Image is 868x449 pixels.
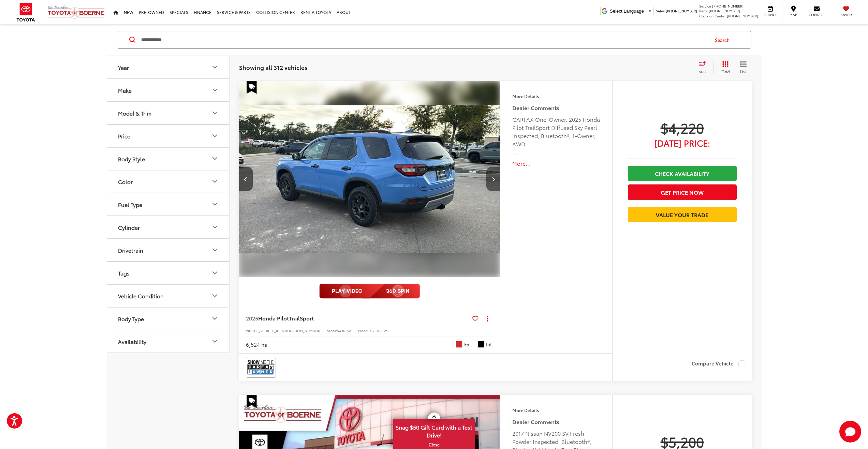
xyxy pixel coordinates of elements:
h5: Dealer Comments [512,104,600,112]
a: Value Your Trade [628,207,737,222]
div: CARFAX One-Owner. 2025 Honda Pilot TrailSport Diffused Sky Pearl Inspected, Bluetooth®, 1-Owner, ... [512,115,600,156]
img: full motion video [319,284,420,299]
span: [PHONE_NUMBER] [727,13,758,18]
span: Contact [809,12,825,17]
span: Honda Pilot [258,314,289,322]
span: Collision Center [699,13,726,18]
span: Stock: [327,328,337,333]
span: Grid [721,69,730,74]
span: List [740,68,747,74]
div: Price [118,133,130,139]
span: ▼ [648,9,652,14]
button: Fuel TypeFuel Type [107,193,230,215]
button: MakeMake [107,79,230,101]
div: Availability [118,338,146,345]
span: 54361AA [337,328,351,333]
div: Vehicle Condition [118,293,164,299]
div: Make [211,86,219,94]
button: Grid View [713,61,735,74]
span: [US_VEHICLE_IDENTIFICATION_NUMBER] [253,328,320,333]
input: Search by Make, Model, or Keyword [141,32,708,48]
button: Select sort value [695,61,713,74]
img: 2025 Honda Pilot TrailSport [238,81,501,278]
button: Search [708,31,739,48]
span: dropdown dots [487,316,488,321]
div: Fuel Type [211,200,219,209]
div: Color [118,178,133,185]
div: 2025 Honda Pilot TrailSport 2 [238,81,501,277]
a: 2025 Honda Pilot TrailSport2025 Honda Pilot TrailSport2025 Honda Pilot TrailSport2025 Honda Pilot... [238,81,501,277]
span: [PHONE_NUMBER] [709,8,740,13]
div: Drivetrain [118,247,143,253]
div: Cylinder [211,223,219,231]
div: Body Style [211,155,219,163]
div: Drivetrain [211,246,219,254]
span: Ext. [464,341,472,348]
button: Body TypeBody Type [107,308,230,330]
span: Service [699,3,711,9]
button: ColorColor [107,170,230,193]
div: Model & Trim [211,109,219,117]
img: Vic Vaughan Toyota of Boerne [47,5,105,19]
span: Diffused Sky Pearl [456,341,462,348]
div: Model & Trim [118,110,151,116]
span: [DATE] Price: [628,139,737,146]
span: [PHONE_NUMBER] [712,3,744,9]
span: ​ [646,9,646,14]
span: $4,220 [628,119,737,136]
svg: Start Chat [839,421,861,443]
button: List View [735,61,752,74]
div: Body Type [211,315,219,323]
div: Cylinder [118,224,140,230]
button: Actions [481,312,493,324]
span: Black [477,341,484,348]
div: Year [211,63,219,72]
span: Map [786,12,801,17]
div: Body Style [118,155,145,162]
span: Int. [486,341,493,348]
span: Service [763,12,778,17]
button: Toggle Chat Window [839,421,861,443]
div: Tags [211,269,219,277]
div: Price [211,132,219,140]
h4: More Details [512,408,600,413]
span: VIN: [246,328,253,333]
button: Get Price Now [628,184,737,200]
div: Vehicle Condition [211,292,219,300]
button: PricePrice [107,125,230,147]
span: YG1H6SJW [369,328,387,333]
span: Select Language [610,9,644,14]
a: Check Availability [628,166,737,181]
button: Previous image [239,167,253,191]
div: Make [118,87,132,93]
span: Parts [699,8,708,13]
span: TrailSport [289,314,314,322]
button: Vehicle ConditionVehicle Condition [107,285,230,307]
span: 2025 [246,314,258,322]
button: CylinderCylinder [107,216,230,238]
label: Compare Vehicle [692,360,745,367]
div: 6,524 mi [246,341,267,348]
button: Model & TrimModel & Trim [107,102,230,124]
span: Sort [698,68,706,74]
button: YearYear [107,56,230,78]
button: Next image [486,167,500,191]
span: Special [247,395,257,408]
span: Snag $50 Gift Card with a Test Drive! [394,420,474,441]
div: Tags [118,270,130,276]
div: Fuel Type [118,201,142,208]
h4: More Details [512,94,600,99]
img: View CARFAX report [247,358,275,376]
div: Body Type [118,315,144,322]
span: [PHONE_NUMBER] [666,8,697,13]
a: 2025Honda PilotTrailSport [246,314,470,322]
span: Saved [839,12,854,17]
button: TagsTags [107,262,230,284]
button: AvailabilityAvailability [107,330,230,353]
span: Showing all 312 vehicles [239,63,307,71]
button: More... [512,160,600,167]
span: Model: [358,328,369,333]
div: Year [118,64,129,71]
h5: Dealer Comments [512,418,600,426]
